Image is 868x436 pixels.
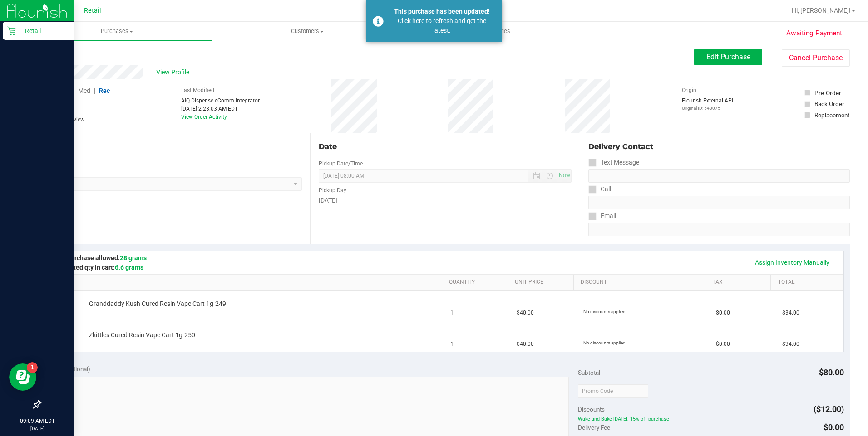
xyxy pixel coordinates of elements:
span: Subtotal [578,369,600,376]
div: Delivery Contact [588,141,850,152]
div: Flourish External API [682,97,733,111]
a: Assign Inventory Manually [749,255,835,270]
span: Delivery Fee [578,424,610,431]
a: Total [778,279,833,286]
div: Replacement [814,111,849,120]
span: Customers [212,27,402,35]
a: View Order Activity [181,114,227,120]
label: Email [588,209,616,223]
span: Awaiting Payment [786,28,842,39]
input: Format: (999) 999-9999 [588,169,850,183]
span: Med [78,87,90,94]
span: $34.00 [782,309,799,317]
span: Wake and Bake [DATE]: 15% off purchase [578,416,844,422]
span: 1 [450,309,454,317]
label: Text Message [588,156,639,169]
span: Retail [84,7,101,15]
div: Pre-Order [814,88,841,97]
a: Quantity [449,279,504,286]
span: 6.6 grams [115,264,143,271]
button: Edit Purchase [694,49,762,65]
span: $0.00 [716,340,730,349]
span: $0.00 [716,309,730,317]
label: Origin [682,86,696,94]
a: Tax [712,279,767,286]
span: Hi, [PERSON_NAME]! [792,7,851,14]
span: $40.00 [517,340,534,349]
span: Max purchase allowed: [54,254,147,262]
input: Format: (999) 999-9999 [588,196,850,209]
span: $0.00 [824,422,844,432]
button: Cancel Purchase [782,49,850,67]
span: Zkittles Cured Resin Vape Cart 1g-250 [89,331,195,339]
iframe: Resource center unread badge [27,362,38,373]
span: $40.00 [517,309,534,317]
input: Promo Code [578,384,648,398]
div: [DATE] [319,196,572,205]
span: 1 [450,340,454,349]
inline-svg: Retail [7,26,16,35]
span: Estimated qty in cart: [54,264,143,271]
a: Discount [581,279,701,286]
a: SKU [54,279,438,286]
a: Purchases [22,22,212,41]
p: Retail [16,25,70,36]
span: $34.00 [782,340,799,349]
label: Last Modified [181,86,214,94]
span: | [94,87,95,94]
div: Location [40,141,302,152]
span: No discounts applied [583,340,626,345]
div: This purchase has been updated! [389,7,495,16]
a: Unit Price [515,279,570,286]
span: Edit Purchase [706,53,750,61]
span: No discounts applied [583,309,626,314]
div: Click here to refresh and get the latest. [389,16,495,35]
label: Pickup Date/Time [319,160,363,168]
span: Rec [99,87,110,94]
div: AIQ Dispense eComm Integrator [181,97,260,105]
span: 28 grams [120,254,147,262]
span: Discounts [578,401,605,417]
a: Customers [212,22,402,41]
span: ($12.00) [814,404,844,414]
p: [DATE] [4,425,70,432]
div: Date [319,141,572,152]
p: 09:09 AM EDT [4,417,70,425]
iframe: Resource center [9,363,36,391]
span: View Profile [156,68,192,77]
label: Call [588,183,611,196]
div: Back Order [814,99,844,108]
p: Original ID: 543075 [682,105,733,111]
span: Purchases [22,27,212,35]
label: Pickup Day [319,186,346,194]
div: [DATE] 2:23:03 AM EDT [181,105,260,113]
span: $80.00 [819,368,844,377]
span: Granddaddy Kush Cured Resin Vape Cart 1g-249 [89,300,226,308]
